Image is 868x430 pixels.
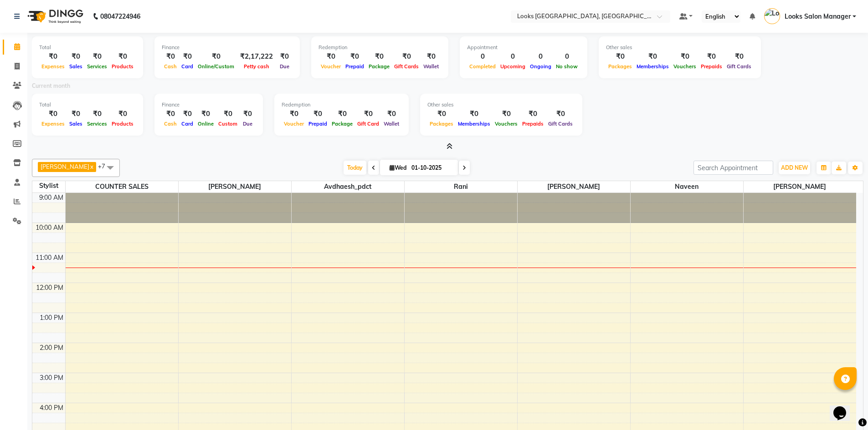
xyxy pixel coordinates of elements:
[241,121,255,127] span: Due
[498,51,528,62] div: 0
[240,109,256,119] div: ₹0
[634,63,671,70] span: Memberships
[381,121,401,127] span: Wallet
[343,63,366,70] span: Prepaid
[392,63,421,70] span: Gift Cards
[693,161,773,175] input: Search Appointment
[546,109,575,119] div: ₹0
[38,313,65,323] div: 1:00 PM
[724,63,754,70] span: Gift Cards
[216,109,240,119] div: ₹0
[318,44,441,51] div: Redemption
[89,163,93,170] a: x
[392,51,421,62] div: ₹0
[764,8,780,24] img: Looks Salon Manager
[493,121,520,127] span: Vouchers
[39,44,136,51] div: Total
[179,63,195,70] span: Card
[67,63,85,70] span: Sales
[38,403,65,413] div: 4:00 PM
[34,283,65,293] div: 12:00 PM
[277,51,293,62] div: ₹0
[493,109,520,119] div: ₹0
[216,121,240,127] span: Custom
[195,109,216,119] div: ₹0
[23,4,86,29] img: logo
[67,51,85,62] div: ₹0
[85,109,109,119] div: ₹0
[744,181,857,192] span: [PERSON_NAME]
[528,63,554,70] span: Ongoing
[606,51,634,62] div: ₹0
[39,101,136,109] div: Total
[421,51,441,62] div: ₹0
[100,4,140,29] b: 08047224946
[318,51,343,62] div: ₹0
[109,121,136,127] span: Products
[405,181,517,192] span: rani
[355,109,381,119] div: ₹0
[292,181,404,192] span: Avdhaesh_pdct
[85,63,109,70] span: Services
[427,121,456,127] span: Packages
[109,51,136,62] div: ₹0
[38,373,65,383] div: 3:00 PM
[456,121,493,127] span: Memberships
[32,82,70,90] label: Current month
[39,63,67,70] span: Expenses
[162,121,179,127] span: Cash
[606,63,634,70] span: Packages
[34,253,65,263] div: 11:00 AM
[343,51,366,62] div: ₹0
[631,181,743,192] span: Naveen
[671,51,699,62] div: ₹0
[520,121,546,127] span: Prepaids
[282,121,306,127] span: Voucher
[277,63,292,70] span: Due
[671,63,699,70] span: Vouchers
[67,121,85,127] span: Sales
[162,44,293,51] div: Finance
[785,12,851,21] span: Looks Salon Manager
[282,101,401,109] div: Redemption
[329,109,355,119] div: ₹0
[634,51,671,62] div: ₹0
[779,162,810,174] button: ADD NEW
[421,63,441,70] span: Wallet
[39,51,67,62] div: ₹0
[179,181,291,192] span: [PERSON_NAME]
[162,109,179,119] div: ₹0
[520,109,546,119] div: ₹0
[329,121,355,127] span: Package
[85,121,109,127] span: Services
[179,109,195,119] div: ₹0
[518,181,630,192] span: [PERSON_NAME]
[409,161,454,175] input: 2025-10-01
[67,109,85,119] div: ₹0
[606,44,754,51] div: Other sales
[195,121,216,127] span: Online
[554,63,580,70] span: No show
[427,109,456,119] div: ₹0
[355,121,381,127] span: Gift Card
[39,109,67,119] div: ₹0
[387,164,409,171] span: Wed
[366,63,392,70] span: Package
[306,109,329,119] div: ₹0
[179,121,195,127] span: Card
[109,63,136,70] span: Products
[456,109,493,119] div: ₹0
[344,161,366,175] span: Today
[830,394,859,421] iframe: chat widget
[381,109,401,119] div: ₹0
[554,51,580,62] div: 0
[179,51,195,62] div: ₹0
[498,63,528,70] span: Upcoming
[546,121,575,127] span: Gift Cards
[38,343,65,353] div: 2:00 PM
[34,223,65,233] div: 10:00 AM
[528,51,554,62] div: 0
[85,51,109,62] div: ₹0
[724,51,754,62] div: ₹0
[467,63,498,70] span: Completed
